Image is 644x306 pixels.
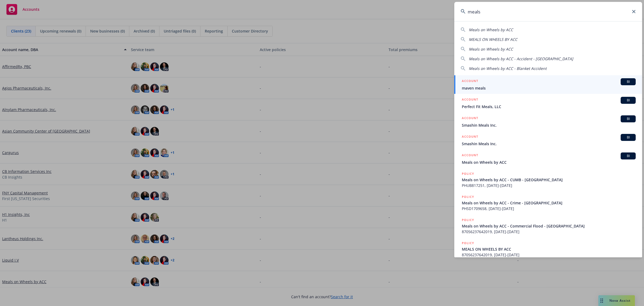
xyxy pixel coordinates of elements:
span: Meals on Wheels by ACC - Crime - [GEOGRAPHIC_DATA] [462,200,636,206]
input: Search... [454,2,642,21]
span: 87056237642019, [DATE]-[DATE] [462,229,636,234]
h5: POLICY [462,240,474,246]
a: POLICYMeals on Wheels by ACC - Commercial Flood - [GEOGRAPHIC_DATA]87056237642019, [DATE]-[DATE] [454,214,642,237]
a: ACCOUNTBISmashin Meals Inc. [454,112,642,131]
span: BI [623,98,634,103]
span: 87056237642019, [DATE]-[DATE] [462,252,636,258]
h5: ACCOUNT [462,134,478,140]
span: Perfect Fit Meals, LLC [462,104,636,109]
a: POLICYMEALS ON WHEELS BY ACC87056237642019, [DATE]-[DATE] [454,237,642,261]
h5: ACCOUNT [462,152,478,159]
span: Meals on Wheels by ACC - Accident - [GEOGRAPHIC_DATA] [469,56,573,61]
a: ACCOUNTBIMeals on Wheels by ACC [454,150,642,168]
span: BI [623,135,634,140]
h5: ACCOUNT [462,97,478,103]
span: Smashin Meals Inc. [462,122,636,128]
a: ACCOUNTBISmashin Meals Inc. [454,131,642,150]
h5: POLICY [462,194,474,200]
span: PHUB817251, [DATE]-[DATE] [462,183,636,188]
h5: POLICY [462,217,474,223]
span: maven meals [462,85,636,91]
span: MEALS ON WHEELS BY ACC [462,246,636,252]
span: Meals on Wheels by ACC - Blanket Accident [469,66,547,71]
h5: POLICY [462,171,474,176]
h5: ACCOUNT [462,115,478,122]
span: BI [623,116,634,121]
a: ACCOUNTBIPerfect Fit Meals, LLC [454,94,642,112]
h5: ACCOUNT [462,78,478,85]
span: Smashin Meals Inc. [462,141,636,147]
span: BI [623,79,634,84]
a: POLICYMeals on Wheels by ACC - CUMB - [GEOGRAPHIC_DATA]PHUB817251, [DATE]-[DATE] [454,168,642,191]
span: Meals on Wheels by ACC [469,47,513,52]
span: BI [623,154,634,158]
a: ACCOUNTBImaven meals [454,75,642,94]
a: POLICYMeals on Wheels by ACC - Crime - [GEOGRAPHIC_DATA]PHSD1709658, [DATE]-[DATE] [454,191,642,214]
span: MEALS ON WHEELS BY ACC [469,37,517,42]
span: PHSD1709658, [DATE]-[DATE] [462,206,636,211]
span: Meals on Wheels by ACC [462,159,636,165]
span: Meals on Wheels by ACC - Commercial Flood - [GEOGRAPHIC_DATA] [462,223,636,229]
span: Meals on Wheels by ACC [469,27,513,32]
span: Meals on Wheels by ACC - CUMB - [GEOGRAPHIC_DATA] [462,177,636,183]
